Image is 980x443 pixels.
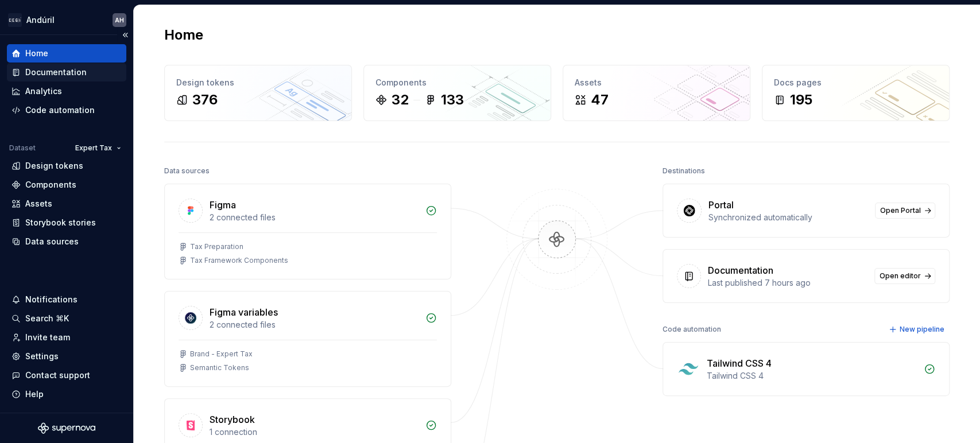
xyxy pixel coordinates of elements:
div: Data sources [164,163,210,179]
div: Search ⌘K [25,313,69,324]
button: Help [7,385,126,403]
a: Open Portal [875,203,935,219]
button: Contact support [7,366,126,384]
span: Open editor [880,271,921,281]
div: Design tokens [176,77,340,88]
button: Notifications [7,290,126,309]
div: 2 connected files [210,212,419,223]
div: Dataset [9,143,36,153]
div: Andúril [26,14,55,26]
a: Design tokens376 [164,65,352,121]
div: Figma [210,198,236,212]
a: Home [7,44,126,63]
div: Notifications [25,294,78,305]
div: Destinations [663,163,705,179]
div: Last published 7 hours ago [708,277,867,289]
button: Expert Tax [70,140,126,156]
div: Help [25,388,44,400]
div: 47 [591,91,609,109]
div: AH [115,15,124,25]
div: Components [25,179,76,191]
span: Open Portal [880,206,921,215]
div: Documentation [708,263,773,277]
button: New pipeline [885,321,950,337]
div: Invite team [25,332,70,343]
a: Assets [7,195,126,213]
button: AndúrilAH [2,7,131,32]
a: Code automation [7,101,126,119]
div: Documentation [25,67,87,78]
div: 376 [192,91,218,109]
a: Storybook stories [7,213,126,232]
a: Docs pages195 [762,65,950,121]
div: Contact support [25,370,90,381]
div: Figma variables [210,305,278,319]
a: Data sources [7,232,126,251]
span: Expert Tax [75,143,112,153]
div: 1 connection [210,426,419,438]
div: Home [25,48,48,59]
a: Figma variables2 connected filesBrand - Expert TaxSemantic Tokens [164,291,451,387]
div: 2 connected files [210,319,419,331]
div: 133 [441,91,464,109]
div: 195 [790,91,812,109]
a: Settings [7,347,126,366]
div: Code automation [25,104,95,116]
a: Invite team [7,328,126,347]
div: Settings [25,351,59,362]
div: Data sources [25,236,79,247]
a: Components32133 [363,65,551,121]
a: Analytics [7,82,126,100]
div: Tax Framework Components [190,256,288,265]
div: Assets [25,198,52,209]
a: Figma2 connected filesTax PreparationTax Framework Components [164,184,451,279]
div: Brand - Expert Tax [190,349,253,359]
div: Components [375,77,539,88]
div: Portal [708,198,734,212]
div: Storybook stories [25,217,96,228]
div: Design tokens [25,160,83,172]
a: Assets47 [563,65,750,121]
div: Synchronized automatically [708,212,868,223]
div: Tax Preparation [190,242,243,251]
div: Analytics [25,86,62,97]
button: Search ⌘K [7,309,126,328]
img: 572984b3-56a8-419d-98bc-7b186c70b928.png [8,13,22,27]
div: Storybook [210,413,255,426]
button: Collapse sidebar [117,27,133,43]
h2: Home [164,26,203,44]
div: Code automation [663,321,721,337]
div: 32 [392,91,409,109]
a: Open editor [874,268,935,284]
div: Semantic Tokens [190,363,249,372]
span: New pipeline [900,325,944,334]
div: Tailwind CSS 4 [707,356,772,370]
div: Tailwind CSS 4 [707,370,917,382]
svg: Supernova Logo [38,422,95,434]
a: Documentation [7,63,126,81]
div: Docs pages [774,77,938,88]
a: Components [7,176,126,194]
a: Design tokens [7,157,126,175]
div: Assets [575,77,738,88]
